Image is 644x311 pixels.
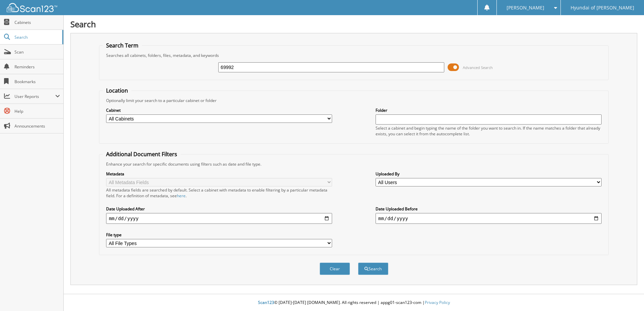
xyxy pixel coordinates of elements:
legend: Additional Document Filters [103,150,181,158]
span: Reminders [14,64,60,70]
label: File type [106,232,332,238]
span: Search [14,34,59,40]
label: Metadata [106,171,332,177]
a: Privacy Policy [425,300,450,305]
label: Date Uploaded Before [376,206,602,212]
div: Searches all cabinets, folders, files, metadata, and keywords [103,53,605,58]
div: Enhance your search for specific documents using filters such as date and file type. [103,161,605,167]
span: Announcements [14,123,60,129]
input: start [106,213,332,224]
label: Cabinet [106,107,332,113]
a: here [177,193,186,199]
button: Clear [320,263,350,275]
span: [PERSON_NAME] [507,6,544,10]
iframe: Chat Widget [610,279,644,311]
label: Folder [376,107,602,113]
img: scan123-logo-white.svg [7,3,57,12]
div: Select a cabinet and begin typing the name of the folder you want to search in. If the name match... [376,125,602,137]
div: Optionally limit your search to a particular cabinet or folder [103,98,605,103]
span: User Reports [14,94,55,99]
span: Advanced Search [463,65,493,70]
span: Cabinets [14,20,60,25]
label: Uploaded By [376,171,602,177]
span: Scan [14,49,60,55]
input: end [376,213,602,224]
legend: Search Term [103,42,142,49]
label: Date Uploaded After [106,206,332,212]
div: All metadata fields are searched by default. Select a cabinet with metadata to enable filtering b... [106,187,332,199]
legend: Location [103,87,131,94]
button: Search [358,263,388,275]
span: Scan123 [258,300,274,305]
span: Hyundai of [PERSON_NAME] [571,6,634,10]
span: Help [14,108,60,114]
h1: Search [70,19,637,30]
span: Bookmarks [14,79,60,84]
div: © [DATE]-[DATE] [DOMAIN_NAME]. All rights reserved | appg01-scan123-com | [64,295,644,311]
